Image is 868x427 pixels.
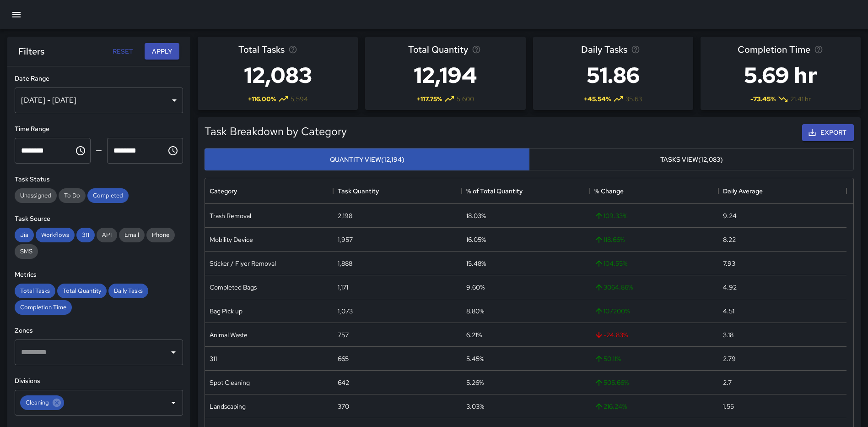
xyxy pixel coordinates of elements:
div: Daily Tasks [108,284,148,298]
span: Jia [15,231,34,239]
span: 104.55 % [594,259,627,268]
span: To Do [59,192,86,199]
span: Workflows [36,231,75,239]
svg: Total number of tasks in the selected period, compared to the previous period. [288,45,297,54]
div: Completed [87,188,129,203]
h6: Task Source [15,214,183,224]
div: 16.05% [466,235,486,244]
div: 1,171 [338,283,348,292]
div: Sticker / Flyer Removal [210,259,276,268]
span: 50.11 % [594,354,621,363]
button: Tasks View(12,083) [529,148,854,171]
h5: Task Breakdown by Category [205,124,347,139]
div: Task Quantity [333,178,461,204]
div: 4.51 [723,307,734,316]
div: Category [210,178,237,204]
button: Export [802,124,854,141]
span: 5,594 [291,94,308,104]
button: Apply [145,43,179,60]
span: 216.24 % [594,402,627,411]
div: 1,073 [338,307,353,316]
h6: Date Range [15,74,183,84]
span: Daily Tasks [581,42,627,57]
div: 9.24 [723,211,737,220]
span: 118.66 % [594,235,625,244]
h6: Divisions [15,376,183,386]
h6: Zones [15,326,183,336]
span: Unassigned [15,192,57,199]
div: Cleaning [20,395,64,410]
span: 21.41 hr [790,94,811,104]
div: 6.21% [466,330,482,339]
span: -73.45 % [750,94,776,104]
div: [DATE] - [DATE] [15,88,183,113]
div: SMS [15,244,38,259]
span: Total Quantity [408,42,468,57]
button: Open [167,396,180,409]
div: 3.03% [466,402,484,411]
div: Daily Average [718,178,846,204]
h3: 12,083 [238,57,318,93]
div: 3.18 [723,330,733,339]
span: SMS [15,247,38,255]
span: Completion Time [738,42,810,57]
span: 5,600 [457,94,474,104]
span: 35.63 [625,94,642,104]
div: 311 [210,354,217,363]
button: Quantity View(12,194) [205,148,529,171]
div: Phone [146,228,175,242]
button: Choose time, selected time is 12:00 AM [71,142,90,160]
div: Daily Average [723,178,763,204]
svg: Total task quantity in the selected period, compared to the previous period. [472,45,481,54]
button: Choose time, selected time is 11:59 PM [164,142,182,160]
div: Total Quantity [57,284,107,298]
div: 642 [338,378,349,387]
h6: Metrics [15,270,183,280]
div: Landscaping [210,402,246,411]
span: -24.83 % [594,330,628,339]
h3: 5.69 hr [738,57,823,93]
div: % Change [594,178,624,204]
div: 8.22 [723,235,736,244]
div: Bag Pick up [210,307,243,316]
span: + 117.75 % [417,94,442,104]
span: Total Tasks [238,42,285,57]
div: % Change [590,178,718,204]
div: 311 [76,228,95,242]
h6: Time Range [15,124,183,134]
button: Reset [108,43,137,60]
div: Email [119,228,145,242]
div: Animal Waste [210,330,248,339]
div: Task Quantity [338,178,379,204]
span: Completed [87,192,129,199]
h6: Task Status [15,175,183,185]
div: % of Total Quantity [466,178,523,204]
span: 3064.86 % [594,283,633,292]
span: Total Quantity [57,287,107,295]
div: 5.45% [466,354,484,363]
div: 4.92 [723,283,737,292]
div: 2.79 [723,354,736,363]
span: Cleaning [20,397,54,408]
span: Email [119,231,145,239]
span: 109.33 % [594,211,627,220]
span: Total Tasks [15,287,55,295]
div: Trash Removal [210,211,251,220]
div: Category [205,178,333,204]
div: 2.7 [723,378,732,387]
div: Spot Cleaning [210,378,250,387]
div: 7.93 [723,259,735,268]
button: Open [167,346,180,359]
svg: Average time taken to complete tasks in the selected period, compared to the previous period. [814,45,823,54]
h3: 12,194 [408,57,482,93]
div: Jia [15,228,34,242]
span: 107200 % [594,307,630,316]
div: 8.80% [466,307,484,316]
div: 9.60% [466,283,485,292]
div: Completion Time [15,300,72,315]
span: Daily Tasks [108,287,148,295]
span: Completion Time [15,303,72,311]
div: Unassigned [15,188,57,203]
div: Workflows [36,228,75,242]
h6: Filters [18,44,44,59]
